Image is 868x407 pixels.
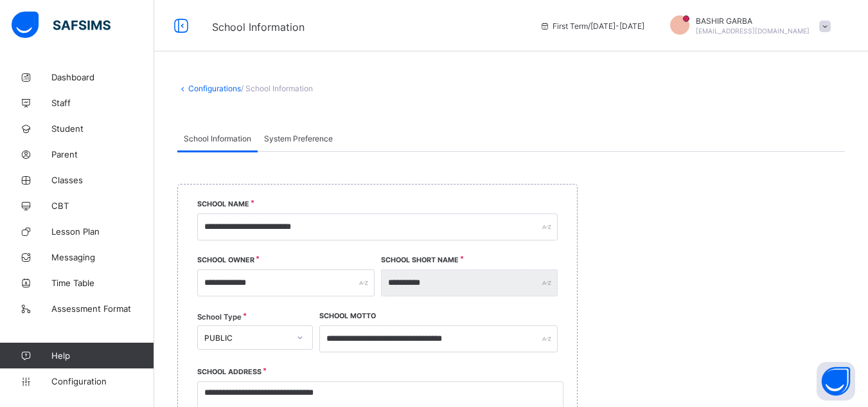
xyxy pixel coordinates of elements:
[51,123,154,134] span: Student
[197,368,261,376] label: School Address
[51,376,154,386] span: Configuration
[51,72,154,82] span: Dashboard
[197,312,242,321] span: School Type
[696,27,810,35] span: [EMAIL_ADDRESS][DOMAIN_NAME]
[241,84,313,93] span: / School Information
[817,362,855,401] button: Open asap
[184,134,251,143] span: School Information
[51,303,154,314] span: Assessment Format
[381,256,459,264] label: School Short Name
[51,226,154,237] span: Lesson Plan
[212,21,305,33] span: School Information
[264,134,333,143] span: System Preference
[51,149,154,159] span: Parent
[657,15,837,37] div: BASHIRGARBA
[51,175,154,185] span: Classes
[51,201,154,211] span: CBT
[540,21,644,31] span: session/term information
[51,278,154,288] span: Time Table
[51,252,154,262] span: Messaging
[696,16,810,26] span: BASHIR GARBA
[51,350,154,361] span: Help
[197,256,254,264] label: School Owner
[197,200,249,208] label: School Name
[51,98,154,108] span: Staff
[188,84,241,93] a: Configurations
[12,12,111,39] img: safsims
[204,333,289,343] div: PUBLIC
[319,312,376,320] label: School Motto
